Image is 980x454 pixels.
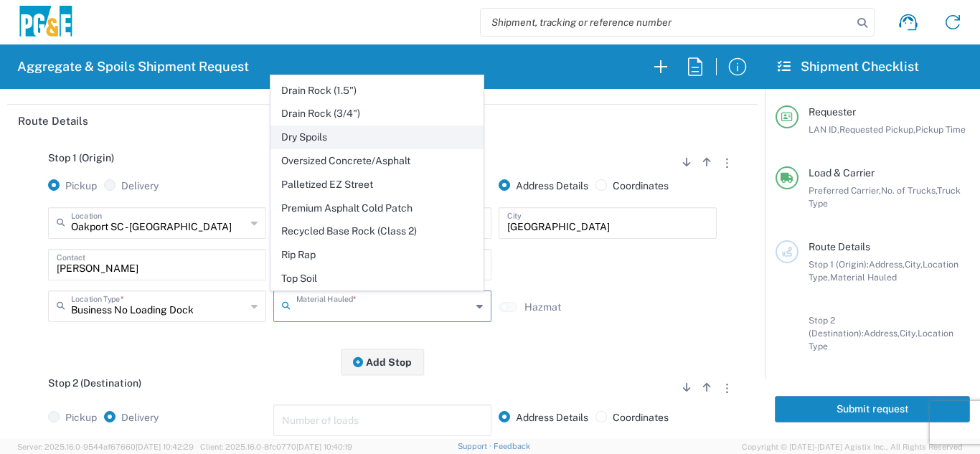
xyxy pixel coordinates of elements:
span: Route Details [809,241,870,252]
span: Top Soil [271,268,482,290]
span: Stop 1 (Origin) [48,152,114,164]
span: No. of Trucks, [881,185,937,196]
label: Address Details [499,411,588,424]
span: Client: 2025.16.0-8fc0770 [200,443,352,451]
span: LAN ID, [809,124,839,135]
span: Requester [809,106,856,118]
span: [DATE] 10:42:29 [136,443,194,451]
h2: Aggregate & Spoils Shipment Request [17,58,249,75]
span: Stop 2 (Destination) [48,377,141,389]
span: City, [900,328,918,339]
span: City, [905,259,923,270]
button: Add Stop [341,349,424,375]
span: Address, [869,259,905,270]
span: Server: 2025.16.0-9544af67660 [17,443,194,451]
input: Shipment, tracking or reference number [481,9,852,36]
label: Coordinates [595,411,669,424]
button: Submit request [775,396,970,422]
label: Address Details [499,179,588,192]
span: Drain Rock (1.5") [271,80,482,102]
span: Load & Carrier [809,167,875,179]
a: Support [458,442,494,450]
span: [DATE] 10:40:19 [296,443,352,451]
span: Pickup Time [915,124,966,135]
span: Stop 1 (Origin): [809,259,869,270]
label: Hazmat [524,301,561,313]
span: Preferred Carrier, [809,185,881,196]
span: Address, [864,328,900,339]
label: Coordinates [595,179,669,192]
a: Feedback [494,442,530,450]
span: Stop 2 (Destination): [809,315,864,339]
h2: Route Details [18,114,88,128]
span: Material Hauled [830,272,897,283]
span: Drain Rock (3/4") [271,103,482,125]
span: Copyright © [DATE]-[DATE] Agistix Inc., All Rights Reserved [742,440,963,453]
span: Dry Spoils [271,126,482,148]
span: Oversized Concrete/Asphalt [271,150,482,172]
h2: Shipment Checklist [778,58,919,75]
span: Requested Pickup, [839,124,915,135]
span: Recycled Base Rock (Class 2) [271,220,482,242]
img: pge [17,6,75,39]
span: Premium Asphalt Cold Patch [271,197,482,219]
span: Rip Rap [271,244,482,266]
span: Palletized EZ Street [271,174,482,196]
